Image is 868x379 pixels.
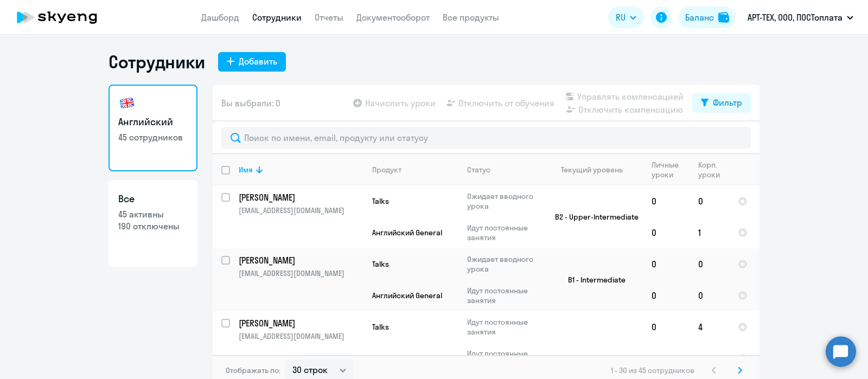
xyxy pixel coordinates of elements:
[652,160,689,179] div: Личные уроки
[372,291,442,300] span: Английский General
[372,259,389,269] span: Talks
[372,196,389,206] span: Talks
[118,208,188,220] p: 45 активны
[239,165,253,175] div: Имя
[690,280,729,311] td: 0
[315,12,343,23] a: Отчеты
[643,343,690,374] td: 0
[218,52,286,72] button: Добавить
[690,248,729,280] td: 0
[690,185,729,217] td: 0
[356,12,430,23] a: Документооборот
[542,185,643,248] td: B2 - Upper-Intermediate
[239,55,277,68] div: Добавить
[221,97,280,110] span: Вы выбрали: 0
[108,180,197,267] a: Все45 активны190 отключены
[467,223,541,242] p: Идут постоянные занятия
[226,365,280,375] span: Отображать по:
[372,354,442,363] span: Английский General
[742,4,859,30] button: АРТ-ТЕХ, ООО, ПОСТоплата
[252,12,302,23] a: Сотрудники
[608,7,644,28] button: RU
[118,220,188,232] p: 190 отключены
[239,191,361,203] p: [PERSON_NAME]
[551,165,642,175] div: Текущий уровень
[239,317,361,329] p: [PERSON_NAME]
[239,165,363,175] div: Имя
[372,322,389,332] span: Talks
[443,12,499,23] a: Все продукты
[118,192,188,206] h3: Все
[467,165,490,175] div: Статус
[118,131,188,143] p: 45 сотрудников
[692,93,751,113] button: Фильтр
[118,94,136,112] img: english
[748,11,843,24] p: АРТ-ТЕХ, ООО, ПОСТоплата
[239,317,363,329] a: [PERSON_NAME]
[611,365,694,375] span: 1 - 30 из 45 сотрудников
[690,311,729,343] td: 4
[713,96,742,109] div: Фильтр
[108,85,197,171] a: Английский45 сотрудников
[201,12,239,23] a: Дашборд
[108,51,205,73] h1: Сотрудники
[690,343,729,374] td: 2
[679,7,736,28] button: Балансbalance
[467,317,541,337] p: Идут постоянные занятия
[239,205,363,215] p: [EMAIL_ADDRESS][DOMAIN_NAME]
[239,331,363,341] p: [EMAIL_ADDRESS][DOMAIN_NAME]
[467,191,541,211] p: Ожидает вводного урока
[561,165,623,175] div: Текущий уровень
[467,349,541,368] p: Идут постоянные занятия
[542,248,643,311] td: B1 - Intermediate
[239,254,363,266] a: [PERSON_NAME]
[467,286,541,305] p: Идут постоянные занятия
[643,248,690,280] td: 0
[372,228,442,237] span: Английский General
[118,115,188,129] h3: Английский
[685,11,714,24] div: Баланс
[643,217,690,248] td: 0
[372,165,401,175] div: Продукт
[643,311,690,343] td: 0
[239,191,363,203] a: [PERSON_NAME]
[467,254,541,274] p: Ожидает вводного урока
[718,12,729,23] img: balance
[239,268,363,278] p: [EMAIL_ADDRESS][DOMAIN_NAME]
[643,280,690,311] td: 0
[239,254,361,266] p: [PERSON_NAME]
[643,185,690,217] td: 0
[616,11,626,24] span: RU
[698,160,729,179] div: Корп. уроки
[690,217,729,248] td: 1
[221,127,751,149] input: Поиск по имени, email, продукту или статусу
